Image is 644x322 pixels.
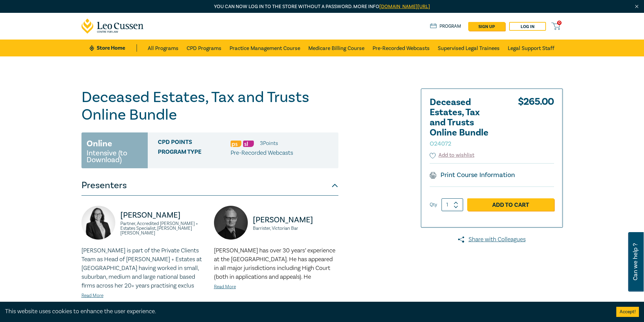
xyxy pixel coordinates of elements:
[468,22,505,31] a: sign up
[87,150,143,163] small: Intensive (to Download)
[243,141,254,147] img: Substantive Law
[438,40,500,56] a: Supervised Legal Trainees
[616,307,639,317] button: Accept cookies
[308,40,364,56] a: Medicare Billing Course
[634,4,640,9] img: Close
[430,140,451,148] small: O24072
[81,89,338,124] h1: Deceased Estates, Tax and Trusts Online Bundle
[231,149,293,157] p: Pre-Recorded Webcasts
[430,23,461,30] a: Program
[430,171,515,179] a: Print Course Information
[508,40,554,56] a: Legal Support Staff
[81,246,206,290] p: [PERSON_NAME] is part of the Private Clients Team as Head of [PERSON_NAME] + Estates at [GEOGRAPH...
[430,97,504,148] h2: Deceased Estates, Tax and Trusts Online Bundle
[260,139,278,148] li: 3 Point s
[518,97,554,151] div: $ 265.00
[214,206,248,240] img: https://s3.ap-southeast-2.amazonaws.com/leo-cussen-store-production-content/Contacts/Michael%20Hi...
[120,210,206,221] p: [PERSON_NAME]
[158,149,231,157] span: Program type
[230,40,300,56] a: Practice Management Course
[379,3,430,10] a: [DOMAIN_NAME][URL]
[557,21,562,25] span: 0
[158,139,231,148] span: CPD Points
[187,40,221,56] a: CPD Programs
[509,22,546,31] a: Log in
[253,215,338,225] p: [PERSON_NAME]
[214,284,236,290] a: Read More
[430,201,437,208] label: Qty
[81,293,103,299] a: Read More
[81,175,338,196] button: Presenters
[632,236,639,288] span: Can we help ?
[148,40,178,56] a: All Programs
[253,226,338,231] small: Barrister, Victorian Bar
[231,141,241,147] img: Professional Skills
[81,206,115,240] img: https://s3.ap-southeast-2.amazonaws.com/leo-cussen-store-production-content/Contacts/Naomi%20Guye...
[430,151,475,159] button: Add to wishlist
[87,138,112,150] h3: Online
[442,198,463,211] input: 1
[90,44,137,52] a: Store Home
[467,198,554,211] a: Add to Cart
[81,3,563,10] p: You can now log in to the store without a password. More info
[421,235,563,244] a: Share with Colleagues
[5,307,606,316] div: This website uses cookies to enhance the user experience.
[120,221,206,236] small: Partner, Accredited [PERSON_NAME] + Estates Specialist, [PERSON_NAME] [PERSON_NAME]
[214,247,335,281] span: [PERSON_NAME] has over 30 years’ experience at the [GEOGRAPHIC_DATA]. He has appeared in all majo...
[373,40,430,56] a: Pre-Recorded Webcasts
